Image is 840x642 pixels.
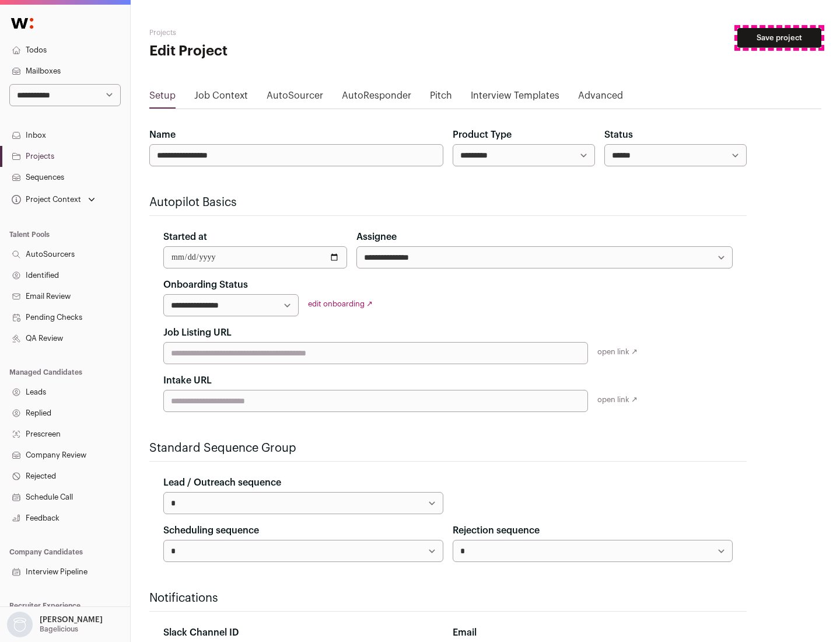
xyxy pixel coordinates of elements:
[149,590,747,606] h2: Notifications
[356,230,397,244] label: Assignee
[149,194,747,211] h2: Autopilot Basics
[453,524,540,538] label: Rejection sequence
[453,626,733,640] div: Email
[737,28,821,48] button: Save project
[5,612,105,637] button: Open dropdown
[149,42,373,61] h1: Edit Project
[7,612,33,637] img: nopic.png
[5,12,40,35] img: Wellfound
[471,89,559,107] a: Interview Templates
[163,230,207,244] label: Started at
[163,278,248,292] label: Onboarding Status
[149,89,176,107] a: Setup
[163,326,232,340] label: Job Listing URL
[342,89,411,107] a: AutoResponder
[430,89,452,107] a: Pitch
[149,440,747,456] h2: Standard Sequence Group
[163,524,259,538] label: Scheduling sequence
[149,128,176,142] label: Name
[163,476,281,490] label: Lead / Outreach sequence
[149,28,373,37] h2: Projects
[163,626,239,640] label: Slack Channel ID
[578,89,623,107] a: Advanced
[40,615,103,624] p: [PERSON_NAME]
[453,128,512,142] label: Product Type
[194,89,248,107] a: Job Context
[9,191,97,208] button: Open dropdown
[267,89,323,107] a: AutoSourcer
[163,374,212,388] label: Intake URL
[308,300,373,308] a: edit onboarding ↗
[604,128,633,142] label: Status
[40,624,78,634] p: Bagelicious
[9,195,81,204] div: Project Context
